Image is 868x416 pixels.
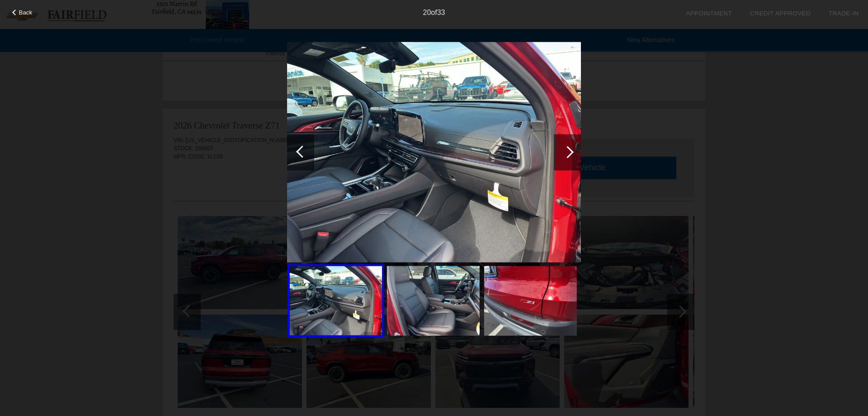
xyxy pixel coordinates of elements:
img: 22.jpg [484,266,577,336]
a: Credit Approved [750,10,811,17]
span: Back [19,9,33,16]
a: Appointment [686,10,732,17]
img: 21.jpg [387,266,480,336]
a: Trade-In [829,10,859,17]
span: 33 [437,9,445,16]
img: 20.jpg [287,42,581,263]
span: 20 [423,9,431,16]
